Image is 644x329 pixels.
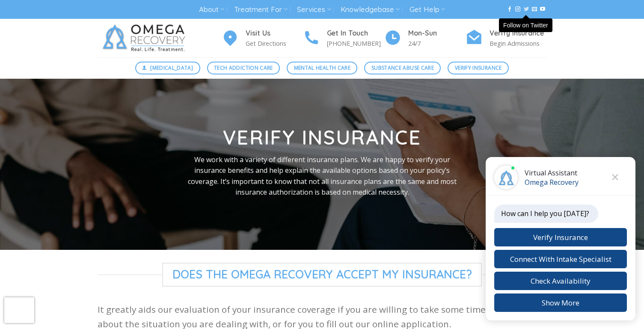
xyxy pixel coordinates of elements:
a: Follow on Twitter [524,6,529,12]
h4: Visit Us [246,28,303,39]
a: Mental Health Care [287,62,357,74]
h4: Mon-Sun [408,28,466,39]
p: Begin Admissions [490,39,547,48]
a: Substance Abuse Care [364,62,441,74]
a: Tech Addiction Care [207,62,280,74]
a: Follow on YouTube [540,6,545,12]
p: [PHONE_NUMBER] [327,39,384,48]
a: Follow on Instagram [515,6,520,12]
p: We work with a variety of different insurance plans. We are happy to verify your insurance benefi... [184,154,461,198]
span: Tech Addiction Care [214,64,273,72]
a: About [199,2,224,18]
p: Get Directions [246,39,303,48]
img: Omega Recovery [98,19,194,57]
p: 24/7 [408,39,466,48]
a: Get In Touch [PHONE_NUMBER] [303,28,384,49]
a: Verify Insurance [448,62,509,74]
span: Does The Omega Recovery Accept My Insurance? [162,263,482,287]
h4: Get In Touch [327,28,384,39]
a: Services [297,2,331,18]
span: Verify Insurance [455,64,502,72]
a: Visit Us Get Directions [222,28,303,49]
a: Get Help [410,2,445,18]
strong: Verify Insurance [223,125,421,150]
span: Mental Health Care [294,64,350,72]
a: [MEDICAL_DATA] [135,62,200,74]
span: Substance Abuse Care [371,64,434,72]
a: Verify Insurance Begin Admissions [466,28,547,49]
h4: Verify Insurance [490,28,547,39]
a: Treatment For [234,2,288,18]
a: Knowledgebase [341,2,400,18]
a: Send us an email [532,6,537,12]
a: Follow on Facebook [507,6,512,12]
span: [MEDICAL_DATA] [150,64,193,72]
